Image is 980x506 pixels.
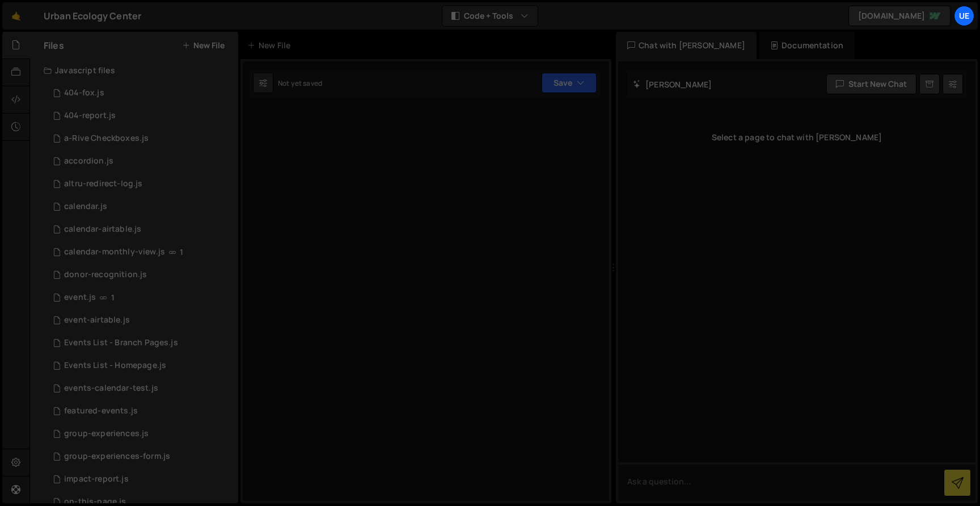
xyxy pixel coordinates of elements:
div: 1751/27807.js [44,468,238,491]
div: 1751/4796.js [44,332,238,354]
div: 1751/8305.js [44,173,238,195]
div: Not yet saved [278,78,322,88]
button: Code + Tools [442,6,538,26]
div: impact-report.js [64,474,129,484]
div: 404-report.js [64,111,116,121]
div: Urban Ecology Center [44,9,141,23]
span: 1 [111,293,115,302]
div: altru-redirect-log.js [64,179,142,189]
span: 1 [180,248,183,257]
div: 1751/6101.js [44,309,238,332]
a: [DOMAIN_NAME] [848,6,951,26]
div: Events List - Branch Pages.js [64,338,178,348]
div: 1751/10678.js [44,241,238,264]
div: 1751/3012.js [44,286,238,309]
div: calendar-monthly-view.js [64,247,165,257]
div: 1751/30613.js [44,423,238,445]
div: 404-fox.js [64,88,104,98]
div: 1751/30968.js [44,445,238,468]
div: Chat with [PERSON_NAME] [616,32,757,59]
div: Javascript files [30,59,238,82]
div: Events List - Homepage.js [64,361,166,371]
div: a-Rive Checkboxes.js [64,133,149,144]
div: calendar.js [64,202,107,212]
button: Save [542,73,597,93]
button: Start new chat [826,74,916,94]
div: 1751/6069.js [44,264,238,286]
div: 1751/5267.js [44,354,238,377]
div: 1751/7155.js [44,82,238,104]
h2: Files [44,39,64,52]
div: 1751/4060.js [44,195,238,218]
div: accordion.js [64,156,113,166]
div: donor-recognition.js [64,270,147,280]
a: 🤙 [2,2,30,30]
div: 1751/2964.js [44,377,238,400]
div: Documentation [759,32,855,59]
h2: [PERSON_NAME] [633,79,712,90]
a: UE [954,6,974,26]
div: 1751/6099.js [44,218,238,241]
button: New File [182,41,225,50]
div: event.js [64,292,96,303]
div: event-airtable.js [64,315,130,325]
div: 1751/31264.js [44,127,238,150]
div: 1751/7248.js [44,104,238,127]
div: group-experiences.js [64,429,149,439]
div: 1751/27008.js [44,150,238,173]
div: calendar-airtable.js [64,224,141,235]
div: group-experiences-form.js [64,451,170,462]
div: featured-events.js [64,406,138,416]
div: 1751/11146.js [44,400,238,423]
div: events-calendar-test.js [64,383,158,394]
div: New File [247,40,295,51]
